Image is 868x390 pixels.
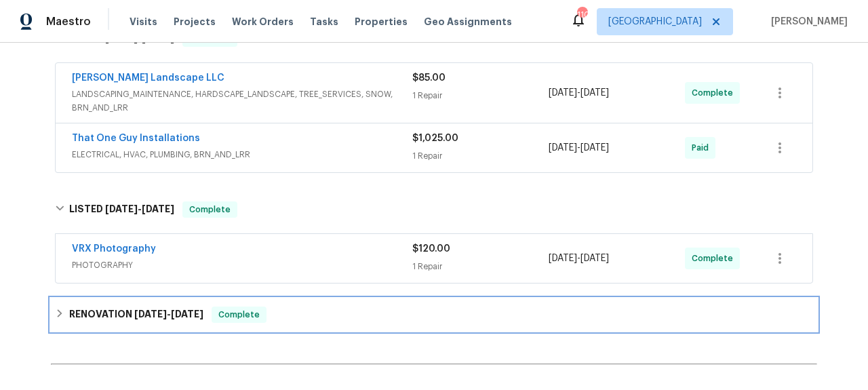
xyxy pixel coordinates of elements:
span: - [549,86,609,100]
span: PHOTOGRAPHY [72,258,412,272]
div: LISTED [DATE]-[DATE]Complete [51,188,817,231]
span: Projects [174,15,216,28]
span: [DATE] [580,88,609,98]
div: 1 Repair [412,149,549,163]
span: $120.00 [412,244,450,254]
span: ELECTRICAL, HVAC, PLUMBING, BRN_AND_LRR [72,148,412,161]
span: [GEOGRAPHIC_DATA] [608,15,702,28]
span: Properties [355,15,408,28]
div: 110 [577,8,587,22]
a: VRX Photography [72,244,156,254]
span: Geo Assignments [424,15,512,28]
span: - [549,141,609,155]
span: [DATE] [171,309,203,319]
span: Paid [692,141,714,155]
span: Complete [692,252,738,265]
span: [DATE] [134,309,167,319]
span: Complete [184,203,236,216]
span: $85.00 [412,73,446,83]
span: - [134,309,203,319]
span: [DATE] [142,204,174,214]
div: 1 Repair [412,260,549,273]
a: [PERSON_NAME] Landscape LLC [72,73,224,83]
span: [DATE] [549,254,577,263]
span: Complete [692,86,738,100]
a: That One Guy Installations [72,134,200,143]
div: RENOVATION [DATE]-[DATE]Complete [51,298,817,331]
span: $1,025.00 [412,134,458,143]
span: Complete [213,308,265,321]
span: [DATE] [105,204,138,214]
span: Tasks [310,17,338,26]
span: [DATE] [549,88,577,98]
h6: LISTED [69,201,174,218]
span: - [105,204,174,214]
span: LANDSCAPING_MAINTENANCE, HARDSCAPE_LANDSCAPE, TREE_SERVICES, SNOW, BRN_AND_LRR [72,87,412,115]
span: Maestro [46,15,91,28]
span: [DATE] [549,143,577,153]
span: Visits [130,15,157,28]
span: [DATE] [580,254,609,263]
h6: RENOVATION [69,307,203,323]
span: [DATE] [580,143,609,153]
span: Work Orders [232,15,294,28]
span: [PERSON_NAME] [766,15,848,28]
div: 1 Repair [412,89,549,102]
span: - [549,252,609,265]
